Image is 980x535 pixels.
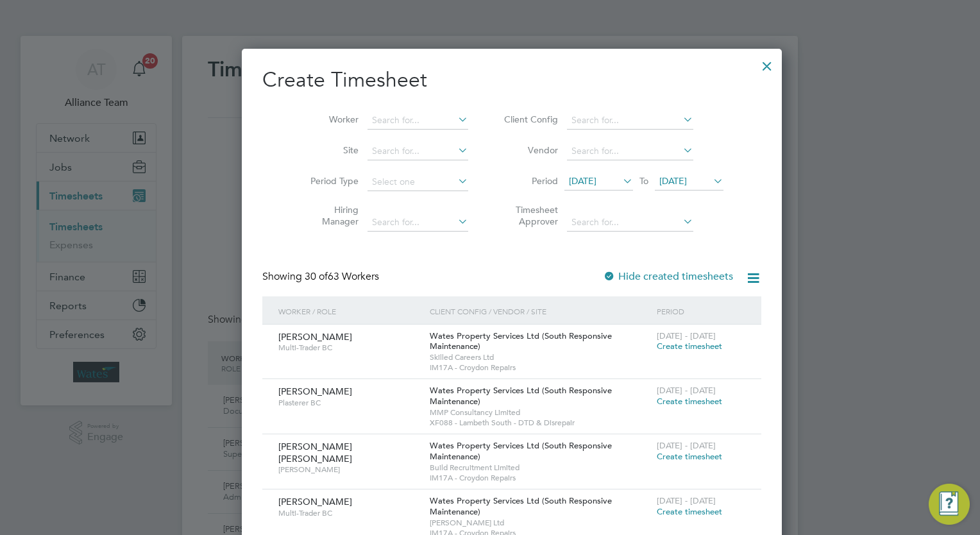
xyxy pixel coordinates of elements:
[567,142,693,160] input: Search for...
[367,142,468,160] input: Search for...
[567,112,693,130] input: Search for...
[657,396,722,407] span: Create timesheet
[654,296,748,326] div: Period
[278,496,352,507] span: [PERSON_NAME]
[657,495,716,506] span: [DATE] - [DATE]
[430,418,650,428] span: XF088 - Lambeth South - DTD & Disrepair
[278,331,352,343] span: [PERSON_NAME]
[262,67,761,94] h2: Create Timesheet
[500,144,558,156] label: Vendor
[305,270,328,283] span: 30 of
[301,114,359,125] label: Worker
[929,484,970,525] button: Engage Resource Center
[430,330,612,352] span: Wates Property Services Ltd (South Responsive Maintenance)
[430,407,650,418] span: MMP Consultancy Limited
[569,175,596,187] span: [DATE]
[567,214,693,232] input: Search for...
[657,330,716,341] span: [DATE] - [DATE]
[430,473,650,483] span: IM17A - Croydon Repairs
[636,173,652,189] span: To
[500,204,558,227] label: Timesheet Approver
[430,362,650,373] span: IM17A - Croydon Repairs
[430,385,612,407] span: Wates Property Services Ltd (South Responsive Maintenance)
[657,506,722,517] span: Create timesheet
[430,352,650,362] span: Skilled Careers Ltd
[278,343,420,353] span: Multi-Trader BC
[278,464,420,475] span: [PERSON_NAME]
[657,341,722,352] span: Create timesheet
[427,296,654,326] div: Client Config / Vendor / Site
[367,112,468,130] input: Search for...
[430,495,612,517] span: Wates Property Services Ltd (South Responsive Maintenance)
[367,173,468,191] input: Select one
[430,440,612,462] span: Wates Property Services Ltd (South Responsive Maintenance)
[278,386,352,397] span: [PERSON_NAME]
[659,175,687,187] span: [DATE]
[657,451,722,462] span: Create timesheet
[278,508,420,518] span: Multi-Trader BC
[301,204,359,227] label: Hiring Manager
[430,463,650,473] span: Build Recruitment Limited
[278,398,420,408] span: Plasterer BC
[301,144,359,156] label: Site
[603,270,733,283] label: Hide created timesheets
[500,114,558,125] label: Client Config
[275,296,427,326] div: Worker / Role
[500,175,558,187] label: Period
[430,518,650,528] span: [PERSON_NAME] Ltd
[657,385,716,396] span: [DATE] - [DATE]
[301,175,359,187] label: Period Type
[262,270,382,284] div: Showing
[305,270,379,283] span: 63 Workers
[278,441,352,464] span: [PERSON_NAME] [PERSON_NAME]
[657,440,716,451] span: [DATE] - [DATE]
[367,214,468,232] input: Search for...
